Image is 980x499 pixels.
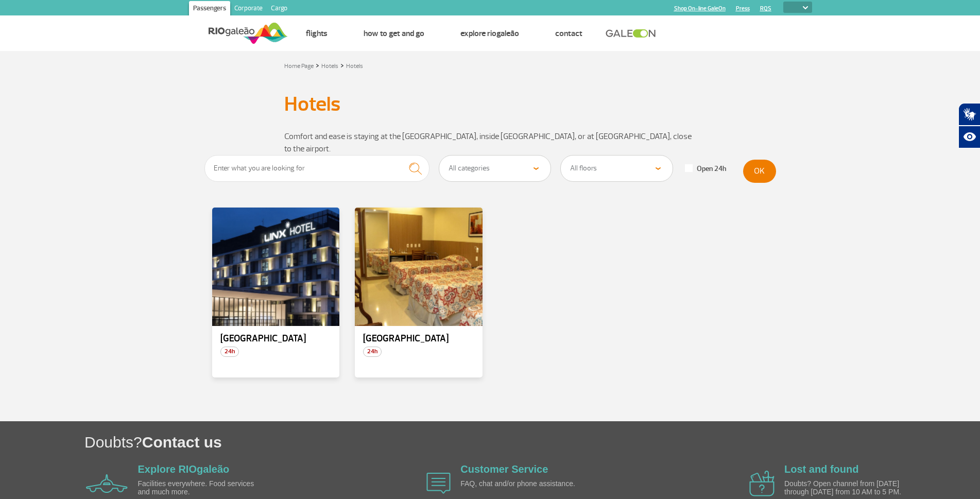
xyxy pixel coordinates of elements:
p: [GEOGRAPHIC_DATA] [363,334,474,344]
a: > [316,59,319,71]
p: Comfort and ease is staying at the [GEOGRAPHIC_DATA], inside [GEOGRAPHIC_DATA], or at [GEOGRAPHIC... [284,130,696,155]
a: Contact [555,28,582,39]
a: > [340,59,344,71]
button: Abrir recursos assistivos. [958,126,980,148]
a: Lost and found [784,463,858,475]
a: Customer Service [460,463,548,475]
span: 24h [363,347,382,357]
h1: Hotels [284,95,696,113]
span: Contact us [142,434,222,451]
a: Press [736,5,750,12]
a: Hotels [321,62,338,70]
button: OK [743,160,776,183]
a: Cargo [267,1,291,18]
img: airplane icon [86,474,128,493]
a: Flights [306,28,328,39]
img: airplane icon [749,471,775,496]
a: Explore RIOgaleão [138,463,230,475]
a: Explore RIOgaleão [460,28,519,39]
p: Facilities everywhere. Food services and much more. [138,480,256,496]
a: RQS [760,5,771,12]
p: Doubts? Open channel from [DATE] through [DATE] from 10 AM to 5 PM. [784,480,903,496]
div: Plugin de acessibilidade da Hand Talk. [958,103,980,148]
a: How to get and go [364,28,424,39]
a: Hotels [346,62,363,70]
a: Shop On-line GaleOn [674,5,726,12]
p: FAQ, chat and/or phone assistance. [460,480,579,488]
img: airplane icon [426,473,451,494]
button: Abrir tradutor de língua de sinais. [958,103,980,126]
h1: Doubts? [84,432,980,453]
a: Home Page [284,62,314,70]
label: Open 24h [685,164,726,174]
p: [GEOGRAPHIC_DATA] [220,334,332,344]
a: Passengers [189,1,230,18]
span: 24h [220,347,239,357]
a: Corporate [230,1,267,18]
input: Enter what you are looking for [204,155,430,182]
